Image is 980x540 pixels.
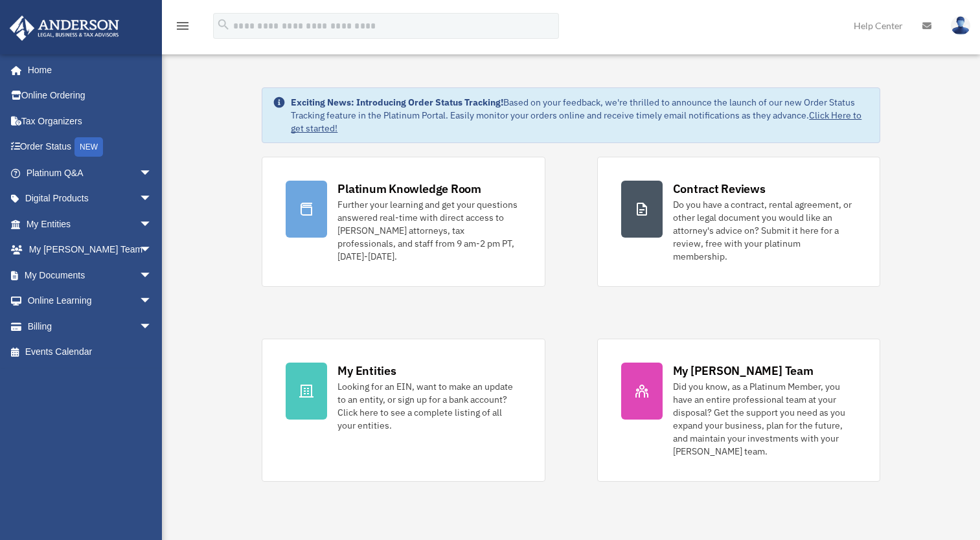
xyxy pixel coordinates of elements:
[337,380,521,432] div: Looking for an EIN, want to make an update to an entity, or sign up for a bank account? Click her...
[216,17,231,32] i: search
[6,16,123,41] img: Anderson Advisors Platinum Portal
[337,363,396,379] div: My Entities
[337,198,521,263] div: Further your learning and get your questions answered real-time with direct access to [PERSON_NAM...
[9,57,165,83] a: Home
[139,262,165,289] span: arrow_drop_down
[291,96,869,135] div: Based on your feedback, we're thrilled to announce the launch of our new Order Status Tracking fe...
[951,16,970,35] img: User Pic
[9,134,172,161] a: Order StatusNEW
[9,108,172,134] a: Tax Organizers
[673,380,856,458] div: Did you know, as a Platinum Member, you have an entire professional team at your disposal? Get th...
[9,237,172,263] a: My [PERSON_NAME] Teamarrow_drop_down
[9,186,172,212] a: Digital Productsarrow_drop_down
[673,363,814,379] div: My [PERSON_NAME] Team
[291,109,861,134] a: Click Here to get started!
[597,157,880,287] a: Contract Reviews Do you have a contract, rental agreement, or other legal document you would like...
[673,181,766,197] div: Contract Reviews
[139,237,165,264] span: arrow_drop_down
[175,23,190,34] a: menu
[139,288,165,315] span: arrow_drop_down
[139,211,165,238] span: arrow_drop_down
[9,262,172,288] a: My Documentsarrow_drop_down
[139,186,165,212] span: arrow_drop_down
[9,313,172,339] a: Billingarrow_drop_down
[9,339,172,365] a: Events Calendar
[74,137,103,157] div: NEW
[9,160,172,186] a: Platinum Q&Aarrow_drop_down
[9,288,172,314] a: Online Learningarrow_drop_down
[262,339,545,482] a: My Entities Looking for an EIN, want to make an update to an entity, or sign up for a bank accoun...
[139,313,165,340] span: arrow_drop_down
[9,211,172,237] a: My Entitiesarrow_drop_down
[673,198,856,263] div: Do you have a contract, rental agreement, or other legal document you would like an attorney's ad...
[9,83,172,109] a: Online Ordering
[337,181,481,197] div: Platinum Knowledge Room
[291,96,503,108] strong: Exciting News: Introducing Order Status Tracking!
[597,339,880,482] a: My [PERSON_NAME] Team Did you know, as a Platinum Member, you have an entire professional team at...
[175,18,190,34] i: menu
[262,157,545,287] a: Platinum Knowledge Room Further your learning and get your questions answered real-time with dire...
[139,160,165,186] span: arrow_drop_down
